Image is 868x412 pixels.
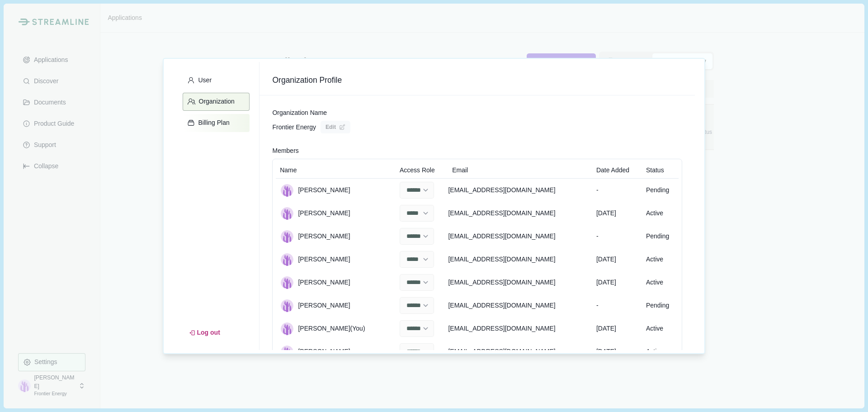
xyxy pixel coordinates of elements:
[448,298,592,313] div: [EMAIL_ADDRESS][DOMAIN_NAME]
[196,98,235,105] p: Organization
[592,275,642,290] div: [DATE]
[195,119,230,127] p: Billing Plan
[281,253,293,266] img: profile picture
[642,298,679,313] div: Pending
[183,114,250,132] button: Billing Plan
[281,184,293,197] img: profile picture
[281,276,293,289] img: profile picture
[642,344,679,360] div: Active
[272,75,682,86] span: Organization Profile
[592,321,642,336] div: [DATE]
[321,121,350,133] button: Edit
[642,182,679,198] div: Pending
[281,230,293,243] img: profile picture
[592,298,642,313] div: -
[276,250,396,269] div: [PERSON_NAME]
[183,325,226,341] button: Log out
[642,275,679,290] div: Active
[276,319,396,338] div: [PERSON_NAME] (You)
[448,205,592,221] div: [EMAIL_ADDRESS][DOMAIN_NAME]
[642,205,679,221] div: Active
[448,228,592,244] div: [EMAIL_ADDRESS][DOMAIN_NAME]
[276,162,396,179] th: Name
[281,322,293,335] img: profile picture
[448,182,592,198] div: [EMAIL_ADDRESS][DOMAIN_NAME]
[281,299,293,312] img: profile picture
[592,205,642,221] div: [DATE]
[448,275,592,290] div: [EMAIL_ADDRESS][DOMAIN_NAME]
[448,344,592,360] div: [EMAIL_ADDRESS][DOMAIN_NAME]
[183,71,250,90] button: User
[276,181,396,200] div: [PERSON_NAME]
[642,321,679,336] div: Active
[276,227,396,246] div: [PERSON_NAME]
[276,296,396,315] div: [PERSON_NAME]
[281,207,293,220] img: profile picture
[592,344,642,360] div: [DATE]
[272,123,316,132] span: Frontier Energy
[448,162,592,179] th: Email
[592,162,642,179] th: Date Added
[592,182,642,198] div: -
[642,162,679,179] th: Status
[642,228,679,244] div: Pending
[272,108,682,118] div: Organization Name
[281,346,293,358] img: profile picture
[396,162,448,179] th: Access Role
[448,251,592,267] div: [EMAIL_ADDRESS][DOMAIN_NAME]
[276,204,396,223] div: [PERSON_NAME]
[642,251,679,267] div: Active
[592,251,642,267] div: [DATE]
[276,273,396,292] div: [PERSON_NAME]
[183,93,250,111] button: Organization
[195,76,212,84] p: User
[276,342,396,361] div: [PERSON_NAME]
[592,228,642,244] div: -
[448,321,592,336] div: [EMAIL_ADDRESS][DOMAIN_NAME]
[272,146,298,156] span: Members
